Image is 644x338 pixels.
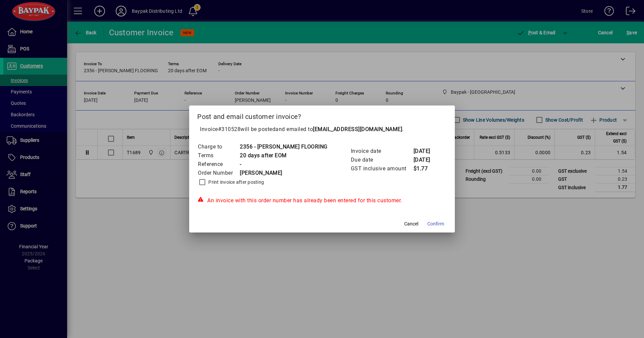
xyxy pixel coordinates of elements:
[239,142,328,151] td: 2356 - [PERSON_NAME] FLOORING
[413,156,440,164] td: [DATE]
[239,169,328,177] td: [PERSON_NAME]
[198,142,239,151] td: Charge to
[275,126,402,132] span: and emailed to
[197,125,447,133] p: Invoice will be posted .
[239,151,328,160] td: 20 days after EOM
[351,156,413,164] td: Due date
[197,197,447,205] div: An invoice with this order number has already been entered for this customer.
[198,160,239,169] td: Reference
[198,169,239,177] td: Order Number
[239,160,328,169] td: -
[207,179,264,185] label: Print invoice after posting
[351,164,413,173] td: GST inclusive amount
[425,218,447,230] button: Confirm
[218,126,241,132] span: #310528
[313,126,402,132] b: [EMAIL_ADDRESS][DOMAIN_NAME]
[189,105,455,125] h2: Post and email customer invoice?
[413,164,440,173] td: $1.77
[400,218,422,230] button: Cancel
[413,147,440,156] td: [DATE]
[427,220,444,227] span: Confirm
[404,220,418,227] span: Cancel
[351,147,413,156] td: Invoice date
[198,151,239,160] td: Terms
